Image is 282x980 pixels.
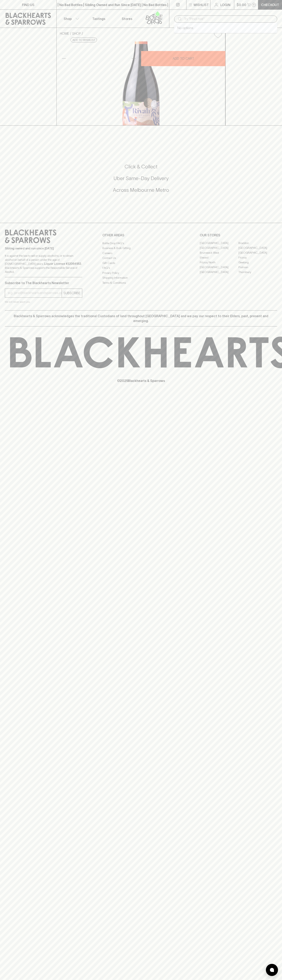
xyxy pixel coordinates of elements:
[220,2,230,7] p: Login
[200,260,238,265] a: Fitzroy North
[238,241,277,246] a: Braddon
[8,290,62,296] input: e.g. jane@blackheartsandsparrows.com.au
[237,2,246,7] p: $0.00
[102,241,180,246] a: Bottle Drop FAQ's
[270,968,274,972] img: bubble-icon
[5,280,82,285] p: Subscribe to The Blackhearts Newsletter
[5,300,82,304] p: We will never spam you
[71,38,97,42] button: Add to wishlist
[72,32,81,35] a: SHOP
[212,29,224,40] button: Add to wishlist
[200,250,238,255] a: Brunswick West
[64,16,72,21] p: Shop
[200,255,238,260] a: Elwood
[5,147,277,215] div: Call to action block
[238,255,277,260] a: Fitzroy
[44,262,81,265] strong: Liquor License #32064953
[5,246,82,250] p: Sibling owned and run since [DATE]
[102,251,180,255] a: Careers
[102,256,180,261] a: Contact Us
[5,175,277,182] h5: Uber Same-Day Delivery
[60,32,69,35] a: HOME
[102,261,180,265] a: Gift Cards
[57,10,85,28] button: Shop
[8,314,274,323] p: Blackhearts & Sparrows acknowledges the traditional Custodians of land throughout [GEOGRAPHIC_DAT...
[238,250,277,255] a: [GEOGRAPHIC_DATA]
[173,56,194,61] p: ADD TO CART
[5,163,277,170] h5: Click & Collect
[238,260,277,265] a: Geelong
[102,246,180,251] a: Business & Bulk Gifting
[238,246,277,250] a: [GEOGRAPHIC_DATA]
[200,246,238,250] a: [GEOGRAPHIC_DATA]
[200,265,238,270] a: [GEOGRAPHIC_DATA]
[62,289,82,297] button: SUBSCRIBE
[102,275,180,280] a: Shipping Information
[63,291,80,295] p: SUBSCRIBE
[200,241,238,246] a: [GEOGRAPHIC_DATA]
[238,265,277,270] a: Prahran
[174,23,277,33] div: No options
[184,16,274,22] input: Try "Pinot noir"
[92,16,105,21] p: Tastings
[238,270,277,275] a: Thornbury
[57,41,225,125] img: 38783.png
[102,266,180,270] a: FAQ's
[253,4,255,6] p: 0
[85,10,113,28] a: Tastings
[5,187,277,193] h5: Across Melbourne Metro
[113,10,141,28] a: Stores
[102,233,180,238] p: OTHER AREAS
[5,254,82,274] p: It is against the law to sell or supply alcohol to, or to obtain alcohol on behalf of a person un...
[200,233,277,238] p: OUR STORES
[102,270,180,275] a: Privacy Policy
[200,270,238,275] a: [GEOGRAPHIC_DATA]
[122,16,132,21] p: Stores
[102,280,180,285] a: Terms & Conditions
[141,51,225,66] button: ADD TO CART
[194,2,209,7] p: Wishlist
[261,2,279,7] p: Checkout
[22,2,34,7] p: FIND US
